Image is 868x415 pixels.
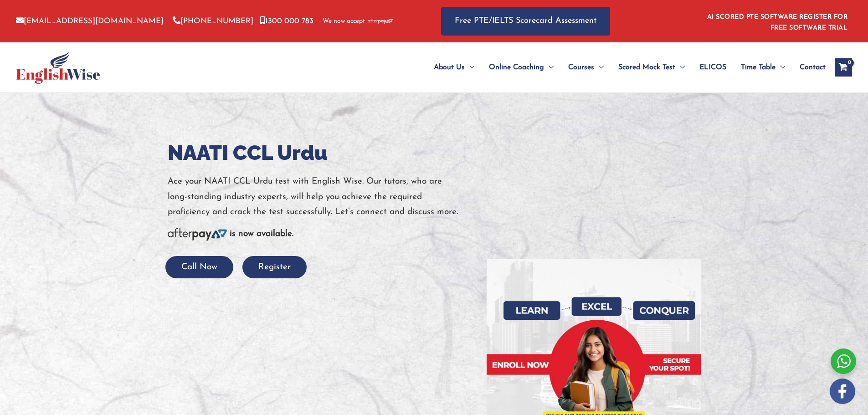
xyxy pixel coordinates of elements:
p: Ace your NAATI CCL Urdu test with English Wise. Our tutors, who are long-standing industry expert... [168,174,473,220]
a: Scored Mock TestMenu Toggle [611,51,692,83]
a: [PHONE_NUMBER] [173,17,253,25]
span: Menu Toggle [594,51,604,83]
span: Menu Toggle [465,51,474,83]
img: cropped-ew-logo [16,51,100,84]
img: white-facebook.png [830,379,855,404]
span: Menu Toggle [544,51,554,83]
a: View Shopping Cart, empty [835,58,852,77]
b: is now available. [230,230,293,238]
img: Afterpay-Logo [168,228,227,241]
a: 1300 000 783 [260,17,313,25]
span: Contact [800,51,826,83]
span: Scored Mock Test [618,51,675,83]
aside: Header Widget 1 [702,6,852,36]
span: Courses [568,51,594,83]
a: Online CoachingMenu Toggle [482,51,561,83]
span: Time Table [741,51,776,83]
a: Time TableMenu Toggle [734,51,792,83]
a: AI SCORED PTE SOFTWARE REGISTER FOR FREE SOFTWARE TRIAL [707,14,848,31]
button: Register [242,256,307,278]
h1: NAATI CCL Urdu [168,138,473,167]
img: Afterpay-Logo [368,19,393,24]
nav: Site Navigation: Main Menu [412,51,826,83]
span: About Us [434,51,465,83]
button: Call Now [165,256,233,278]
a: Free PTE/IELTS Scorecard Assessment [441,7,610,36]
span: Menu Toggle [675,51,685,83]
a: About UsMenu Toggle [426,51,482,83]
span: ELICOS [699,51,726,83]
span: Menu Toggle [776,51,785,83]
a: [EMAIL_ADDRESS][DOMAIN_NAME] [16,17,164,25]
a: ELICOS [692,51,734,83]
a: Register [242,263,307,272]
a: CoursesMenu Toggle [561,51,611,83]
a: Call Now [165,263,233,272]
span: Online Coaching [489,51,544,83]
span: We now accept [323,17,365,26]
a: Contact [792,51,826,83]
